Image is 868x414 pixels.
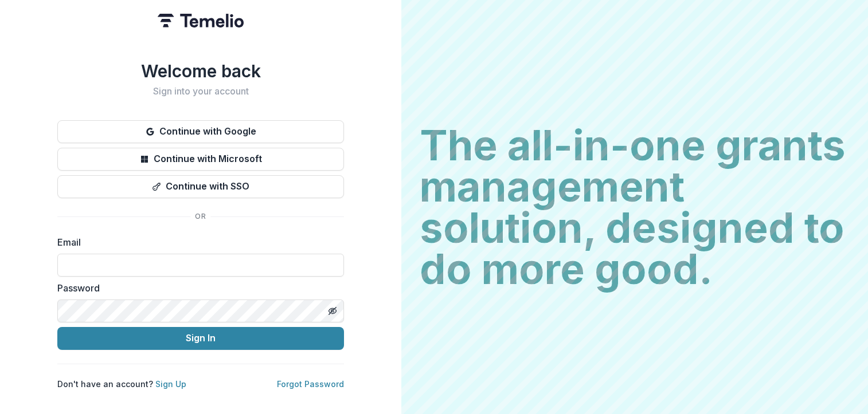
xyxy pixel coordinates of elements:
[57,120,344,143] button: Continue with Google
[57,378,186,390] p: Don't have an account?
[57,61,344,81] h1: Welcome back
[155,379,186,389] a: Sign Up
[57,235,337,249] label: Email
[323,302,342,320] button: Toggle password visibility
[57,175,344,198] button: Continue with SSO
[57,148,344,171] button: Continue with Microsoft
[57,327,344,350] button: Sign In
[158,14,244,27] img: Temelio
[57,86,344,97] h2: Sign into your account
[277,379,344,389] a: Forgot Password
[57,281,337,295] label: Password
